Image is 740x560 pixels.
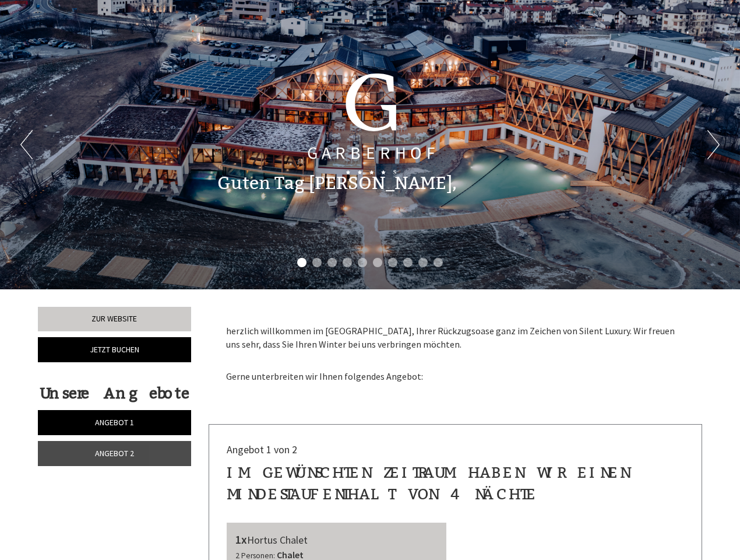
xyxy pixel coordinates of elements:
b: 1x [235,532,247,547]
span: Angebot 1 [95,417,134,428]
p: herzlich willkommen im [GEOGRAPHIC_DATA], Ihrer Rückzugsoase ganz im Zeichen von Silent Luxury. W... [226,324,685,351]
div: Im Gewünschten Zeitraum haben wir einen Mindestaufenthalt von 4 Nächte [227,462,685,505]
button: Previous [20,130,33,159]
div: Hortus Chalet [235,531,438,548]
a: Jetzt buchen [38,337,191,362]
span: Angebot 2 [95,448,134,459]
div: Unsere Angebote [38,383,191,404]
h1: Guten Tag [PERSON_NAME], [217,174,457,193]
a: Zur Website [38,307,191,331]
p: Gerne unterbreiten wir Ihnen folgendes Angebot: [226,357,685,384]
button: Next [707,130,720,159]
span: Angebot 1 von 2 [227,443,297,456]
